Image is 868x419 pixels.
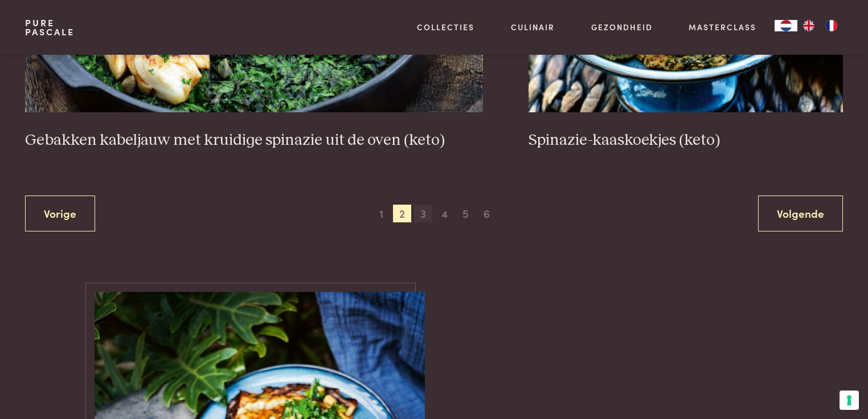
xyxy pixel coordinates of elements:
[478,205,496,223] span: 6
[758,196,843,231] a: Volgende
[25,196,95,231] a: Vorige
[529,131,843,150] h3: Spinazie-kaaskoekjes (keto)
[414,205,432,223] span: 3
[511,21,555,33] a: Culinair
[25,131,484,150] h3: Gebakken kabeljauw met kruidige spinazie uit de oven (keto)
[689,21,756,33] a: Masterclass
[393,205,411,223] span: 2
[775,20,797,31] div: Language
[797,20,820,31] a: EN
[436,205,454,223] span: 4
[820,20,843,31] a: FR
[840,390,859,410] button: Uw voorkeuren voor toestemming voor trackingtechnologieën
[775,20,797,31] a: NL
[457,205,475,223] span: 5
[797,20,843,31] ul: Language list
[417,21,474,33] a: Collecties
[591,21,653,33] a: Gezondheid
[775,20,843,31] aside: Language selected: Nederlands
[25,18,75,36] a: PurePascale
[372,205,390,223] span: 1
